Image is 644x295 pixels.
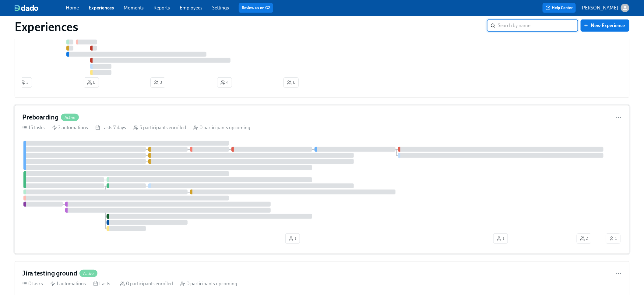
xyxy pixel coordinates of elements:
[283,77,299,88] button: 6
[89,5,114,11] a: Experiences
[66,5,79,11] a: Home
[493,233,508,244] button: 1
[120,280,173,287] div: 0 participants enrolled
[581,5,618,11] p: [PERSON_NAME]
[585,23,625,29] span: New Experience
[497,236,505,242] span: 1
[22,269,77,278] h4: Jira testing ground
[580,236,588,242] span: 2
[84,77,99,88] button: 6
[606,233,621,244] button: 1
[17,77,32,88] button: 3
[133,124,186,131] div: 5 participants enrolled
[20,80,29,86] span: 3
[22,113,58,122] h4: Preboarding
[498,20,578,32] input: Search by name
[193,124,250,131] div: 0 participants upcoming
[150,77,165,88] button: 3
[79,271,97,276] span: Active
[61,115,79,120] span: Active
[154,80,162,86] span: 3
[546,5,573,11] span: Help Center
[15,105,629,254] a: PreboardingActive15 tasks 2 automations Lasts 7 days 5 participants enrolled 0 participants upcom...
[239,3,273,13] button: Review us on G2
[15,5,38,11] img: dado
[609,236,617,242] span: 1
[220,80,229,86] span: 4
[577,233,591,244] button: 2
[52,124,88,131] div: 2 automations
[87,80,96,86] span: 6
[180,5,202,11] a: Employees
[15,20,78,34] h1: Experiences
[124,5,144,11] a: Moments
[581,20,629,32] button: New Experience
[287,80,295,86] span: 6
[212,5,229,11] a: Settings
[217,77,232,88] button: 4
[93,280,113,287] div: Lasts -
[285,233,300,244] button: 1
[242,5,270,11] a: Review us on G2
[22,280,43,287] div: 0 tasks
[543,3,576,13] button: Help Center
[22,124,45,131] div: 15 tasks
[581,4,629,12] button: [PERSON_NAME]
[50,280,86,287] div: 1 automations
[15,5,66,11] a: dado
[95,124,126,131] div: Lasts 7 days
[289,236,297,242] span: 1
[153,5,170,11] a: Reports
[180,280,237,287] div: 0 participants upcoming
